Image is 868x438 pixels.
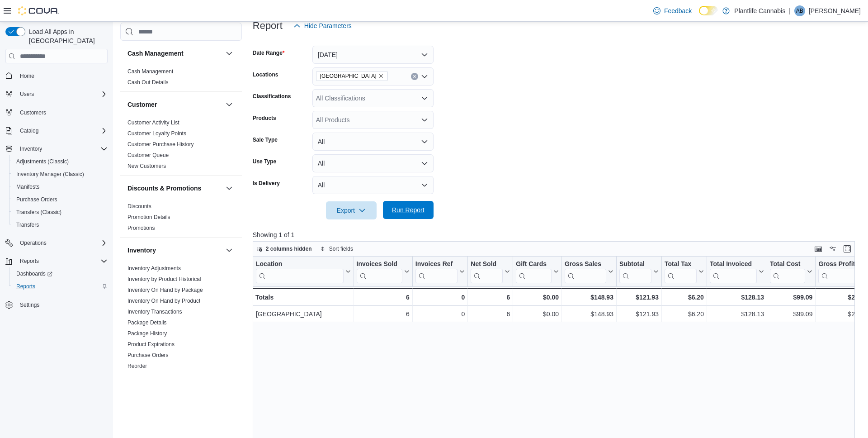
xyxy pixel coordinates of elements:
div: Total Tax [665,260,697,269]
a: Feedback [650,2,695,20]
span: New Customers [127,162,166,170]
button: Total Tax [665,260,704,283]
span: Inventory Adjustments [127,265,181,272]
span: Users [20,90,34,98]
span: Reports [13,281,108,292]
a: Purchase Orders [13,194,61,205]
h3: Inventory [127,246,156,255]
div: Invoices Sold [356,260,402,283]
span: Promotion Details [127,214,170,221]
button: Net Sold [471,260,510,283]
div: Total Cost [770,260,805,283]
span: Home [20,72,34,80]
a: Promotions [127,225,155,231]
div: $148.93 [565,292,613,303]
div: Subtotal [619,260,651,283]
label: Sale Type [253,136,278,143]
div: $148.93 [565,309,613,320]
h3: Discounts & Promotions [127,184,201,193]
span: Home [16,70,108,81]
button: Subtotal [619,260,659,283]
div: Subtotal [619,260,651,269]
button: Transfers [9,219,111,231]
div: Total Invoiced [710,260,757,269]
span: Customers [16,107,108,118]
span: Manifests [13,181,108,192]
button: Clear input [411,73,418,80]
span: Export [331,201,371,219]
label: Is Delivery [253,180,280,187]
span: Transfers (Classic) [13,207,108,218]
span: Catalog [20,127,38,134]
p: Showing 1 of 1 [253,230,861,239]
span: Inventory [20,145,42,152]
a: Reorder [127,363,147,369]
button: Gross Profit [818,260,867,283]
button: Display options [827,243,838,254]
span: Catalog [16,125,108,136]
div: $6.20 [665,309,704,320]
a: Transfers [13,219,42,230]
button: Inventory [16,143,46,154]
span: Cash Out Details [127,79,169,86]
button: Hide Parameters [290,17,355,35]
button: Discounts & Promotions [224,183,235,194]
button: Operations [2,237,111,249]
label: Locations [253,71,278,78]
p: [PERSON_NAME] [809,5,861,16]
span: Customer Loyalty Points [127,130,186,137]
div: Invoices Ref [415,260,458,283]
button: Settings [2,298,111,311]
span: Purchase Orders [13,194,108,205]
a: Purchase Orders [127,352,169,358]
div: Gift Cards [516,260,552,269]
a: Customer Activity List [127,119,179,126]
button: Customer [224,99,235,110]
span: Customer Queue [127,152,169,159]
div: 0 [415,309,465,320]
span: Manifests [16,183,39,190]
span: Inventory Manager (Classic) [16,171,84,178]
span: Operations [20,239,47,247]
div: Aaron Black [794,5,805,16]
a: Inventory Manager (Classic) [13,169,88,180]
span: Load All Apps in [GEOGRAPHIC_DATA] [25,27,108,45]
a: New Customers [127,163,166,169]
button: Cash Management [127,49,222,58]
button: Inventory [127,246,222,255]
div: $121.93 [619,309,659,320]
span: Adjustments (Classic) [13,156,108,167]
a: Inventory Adjustments [127,265,181,271]
button: Export [326,201,377,219]
button: Manifests [9,181,111,193]
span: Reports [16,283,35,290]
button: Remove Calgary - University District from selection in this group [378,73,384,79]
span: [GEOGRAPHIC_DATA] [320,71,377,81]
a: Transfers (Classic) [13,207,65,218]
a: Cash Management [127,68,173,75]
button: All [312,133,434,151]
a: Promotion Details [127,214,170,220]
span: Promotions [127,224,155,232]
a: Discounts [127,203,151,209]
a: Reports [13,281,39,292]
div: Total Invoiced [710,260,757,283]
span: Purchase Orders [16,196,57,203]
span: Inventory Manager (Classic) [13,169,108,180]
div: 6 [356,309,409,320]
span: Customers [20,109,46,116]
div: Net Sold [471,260,503,269]
div: Location [256,260,344,283]
div: 6 [356,292,409,303]
div: $0.00 [516,292,559,303]
div: $6.20 [665,292,704,303]
label: Classifications [253,93,291,100]
a: Customer Purchase History [127,141,194,148]
button: 2 columns hidden [253,243,316,254]
div: Totals [255,292,351,303]
label: Products [253,114,276,122]
button: Reports [2,255,111,267]
div: Gross Sales [565,260,606,269]
button: Open list of options [421,116,428,124]
div: 6 [471,292,510,303]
